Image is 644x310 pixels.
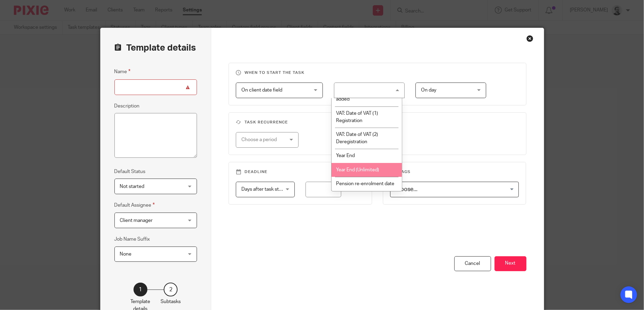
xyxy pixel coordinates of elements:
[421,88,436,93] span: On day
[164,283,178,296] div: 2
[114,68,131,76] label: Name
[526,35,533,42] div: Close this dialog window
[391,183,515,196] input: Search for option
[161,298,181,305] p: Subtasks
[114,236,150,243] label: Job Name Suffix
[241,88,282,93] span: On client date field
[390,169,519,175] h3: Tags
[114,201,155,209] label: Default Assignee
[114,103,140,110] label: Description
[236,70,519,76] h3: When to start the task
[120,218,153,223] span: Client manager
[114,42,196,54] h2: Template details
[336,111,378,123] span: VAT: Date of VAT (1) Registration
[120,252,132,257] span: None
[495,256,526,271] button: Next
[336,167,379,172] span: Year End (Unlimited)
[236,120,519,125] h3: Task recurrence
[454,256,491,271] div: Cancel
[336,132,378,144] span: VAT: Date of VAT (2) Deregistration
[336,153,355,158] span: Year End
[390,182,519,197] div: Search for option
[114,168,146,175] label: Default Status
[236,169,365,175] h3: Deadline
[241,132,287,147] div: Choose a period
[120,184,145,189] span: Not started
[241,187,287,192] span: Days after task starts
[336,181,394,186] span: Pension re-enrolment date
[134,283,147,296] div: 1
